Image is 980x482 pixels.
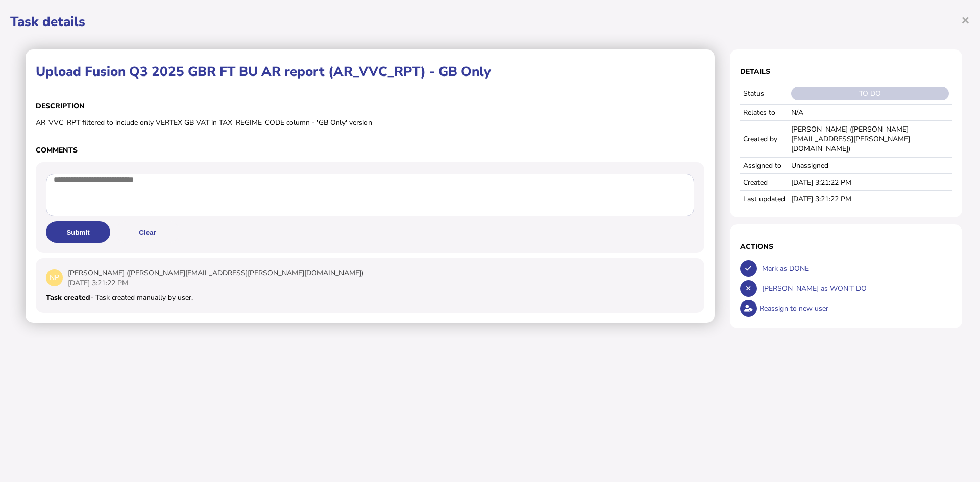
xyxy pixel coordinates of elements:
td: Unassigned [788,157,952,174]
td: [DATE] 3:21:22 PM [788,174,952,191]
b: Task created [46,293,90,302]
div: [PERSON_NAME] as WON'T DO [759,278,952,298]
h1: Task details [10,13,970,31]
h1: Upload Fusion Q3 2025 GBR FT BU AR report (AR_VVC_RPT) - GB Only [36,63,704,81]
span: × [961,10,970,30]
div: NP [46,269,63,286]
div: - Task created manually by user. [46,293,694,302]
td: [DATE] 3:21:22 PM [788,191,952,207]
div: Mark as DONE [759,259,952,278]
div: Reassign to new user [757,298,952,318]
td: Created [740,174,788,191]
h1: Details [740,67,952,77]
h3: Comments [36,145,704,155]
button: Clear [115,221,180,243]
button: Submit [46,221,110,243]
td: Last updated [740,191,788,207]
div: AR_VVC_RPT filtered to include only VERTEX GB VAT in TAX_REGIME_CODE column - 'GB Only' version [36,118,704,128]
app-user-presentation: [PERSON_NAME] ([PERSON_NAME][EMAIL_ADDRESS][PERSON_NAME][DOMAIN_NAME]) [68,268,363,278]
td: N/A [788,104,952,121]
td: [PERSON_NAME] ([PERSON_NAME][EMAIL_ADDRESS][PERSON_NAME][DOMAIN_NAME]) [788,121,952,157]
h3: Description [36,101,704,111]
td: Relates to [740,104,788,121]
td: Created by [740,121,788,157]
td: Assigned to [740,157,788,174]
h1: Actions [740,242,952,251]
div: [DATE] 3:21:22 PM [68,278,363,288]
td: Status [740,84,788,104]
div: TO DO [791,87,949,100]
